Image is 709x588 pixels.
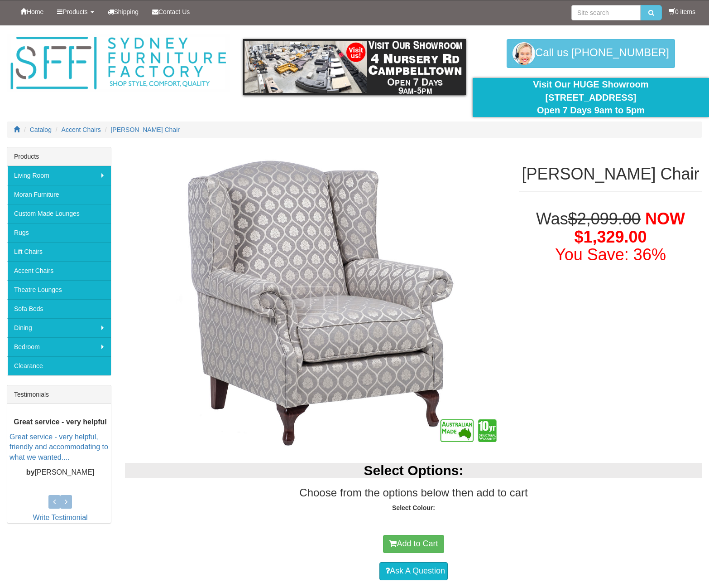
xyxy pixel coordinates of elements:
[7,280,111,299] a: Theatre Lounges
[243,39,466,95] img: showroom.gif
[7,299,111,318] a: Sofa Beds
[568,209,641,228] del: $2,099.00
[62,8,87,15] span: Products
[14,0,50,23] a: Home
[145,0,196,23] a: Contact Us
[383,535,444,553] button: Add to Cart
[33,514,87,521] a: Write Testimonial
[158,8,190,15] span: Contact Us
[7,385,111,404] div: Testimonials
[7,147,111,166] div: Products
[7,261,111,280] a: Accent Chairs
[7,204,111,223] a: Custom Made Lounges
[7,185,111,204] a: Moran Furniture
[7,318,111,337] a: Dining
[30,126,52,133] a: Catalog
[379,562,448,580] a: Ask A Question
[392,504,435,511] strong: Select Colour:
[27,8,43,15] span: Home
[7,34,230,92] img: Sydney Furniture Factory
[125,487,702,499] h3: Choose from the options below then add to cart
[62,126,101,133] a: Accent Chairs
[7,242,111,261] a: Lift Chairs
[14,418,106,426] b: Great service - very helpful
[7,166,111,185] a: Living Room
[50,0,101,23] a: Products
[101,0,146,23] a: Shipping
[7,337,111,356] a: Bedroom
[7,356,111,375] a: Clearance
[114,8,139,15] span: Shipping
[555,245,666,264] font: You Save: 36%
[10,467,111,478] p: [PERSON_NAME]
[571,5,641,20] input: Site search
[519,165,702,183] h1: [PERSON_NAME] Chair
[7,223,111,242] a: Rugs
[10,432,108,461] a: Great service - very helpful, friendly and accommodating to what we wanted....
[26,468,35,476] b: by
[364,463,463,478] b: Select Options:
[479,78,702,117] div: Visit Our HUGE Showroom [STREET_ADDRESS] Open 7 Days 9am to 5pm
[519,210,702,264] h1: Was
[669,7,695,16] li: 0 items
[110,126,179,133] a: [PERSON_NAME] Chair
[574,209,685,246] span: NOW $1,329.00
